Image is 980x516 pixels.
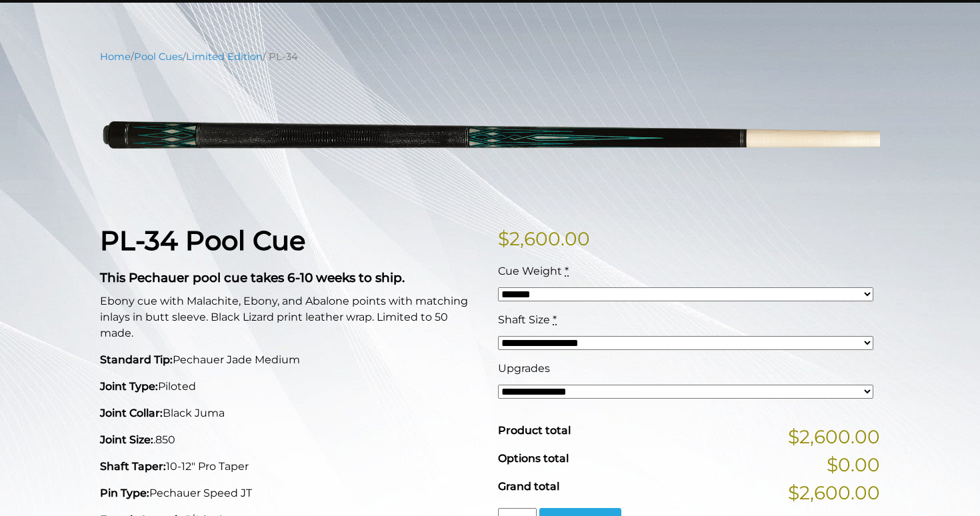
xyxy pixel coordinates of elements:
p: Black Juma [100,405,482,421]
span: Product total [498,424,571,437]
strong: This Pechauer pool cue takes 6-10 weeks to ship. [100,270,405,285]
abbr: required [565,265,569,277]
p: Pechauer Speed JT [100,485,482,501]
strong: PL-34 Pool Cue [100,224,305,257]
p: .850 [100,432,482,448]
span: Options total [498,452,569,465]
strong: Standard Tip: [100,353,173,366]
p: Pechauer Jade Medium [100,352,482,368]
span: Shaft Size [498,313,550,326]
strong: Joint Type: [100,380,158,393]
p: 10-12" Pro Taper [100,459,482,475]
span: $2,600.00 [788,423,880,451]
p: Ebony cue with Malachite, Ebony, and Abalone points with matching inlays in butt sleeve. Black Li... [100,293,482,341]
a: Pool Cues [134,51,183,63]
span: Upgrades [498,362,550,375]
img: pl-34.png [100,74,880,204]
span: Grand total [498,480,559,493]
bdi: 2,600.00 [498,227,590,250]
p: Piloted [100,379,482,395]
span: $2,600.00 [788,479,880,507]
strong: Shaft Taper: [100,460,166,473]
span: $0.00 [827,451,880,479]
nav: Breadcrumb [100,49,880,64]
span: Cue Weight [498,265,562,277]
strong: Pin Type: [100,487,149,499]
a: Home [100,51,131,63]
strong: Joint Size: [100,433,153,446]
span: $ [498,227,509,250]
abbr: required [553,313,557,326]
a: Limited Edition [186,51,263,63]
strong: Joint Collar: [100,407,163,419]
